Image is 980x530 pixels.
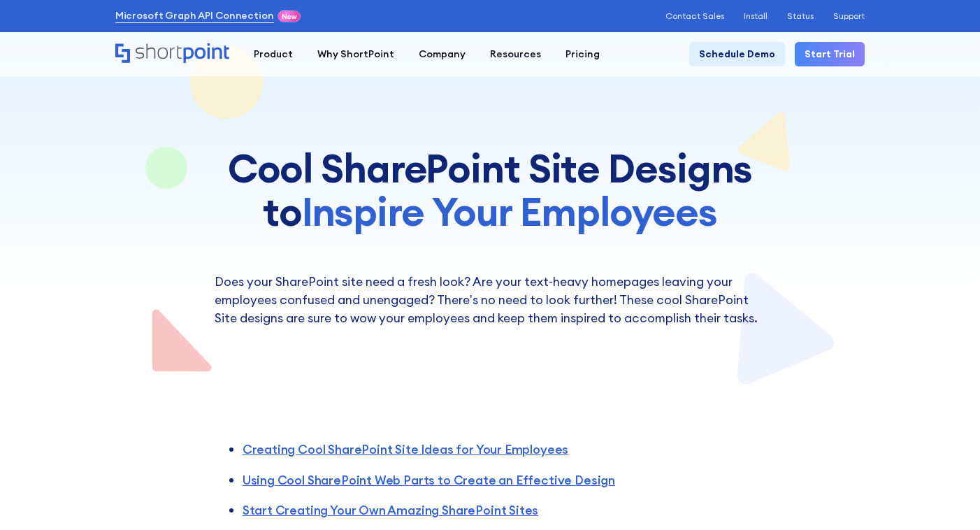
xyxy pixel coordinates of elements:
[243,441,569,457] a: Creating Cool SharePoint Site Ideas for Your Employees
[787,11,814,21] a: Status
[406,42,477,66] a: Company
[833,11,865,21] a: Support
[254,47,293,62] div: Product
[910,463,980,530] iframe: Chat Widget
[490,47,541,62] div: Resources
[317,47,394,62] div: Why ShortPoint
[243,502,539,518] a: Start Creating Your Own Amazing SharePoint Sites
[115,8,274,23] a: Microsoft Graph API Connection
[302,187,717,236] span: Inspire Your Employees
[795,42,865,66] a: Start Trial
[243,472,615,488] a: Using Cool SharePoint Web Parts to Create an Effective Design
[241,42,305,66] a: Product
[565,47,600,62] div: Pricing
[689,42,785,66] a: Schedule Demo
[215,273,766,328] p: Does your SharePoint site need a fresh look? Are your text-heavy homepages leaving your employees...
[477,42,553,66] a: Resources
[665,11,724,21] a: Contact Sales
[419,47,466,62] div: Company
[115,43,229,64] a: Home
[744,11,768,21] a: Install
[215,147,766,233] h1: Cool SharePoint Site Designs to
[553,42,612,66] a: Pricing
[305,42,406,66] a: Why ShortPoint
